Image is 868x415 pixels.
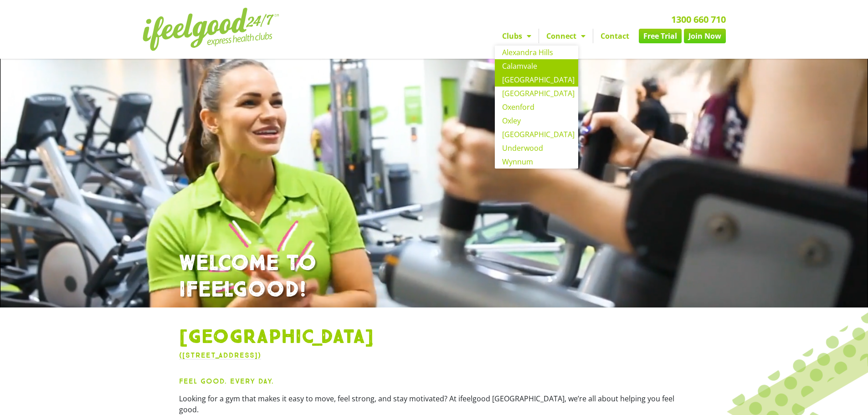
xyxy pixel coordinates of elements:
a: Wynnum [495,155,578,169]
h1: [GEOGRAPHIC_DATA] [179,326,689,349]
a: [GEOGRAPHIC_DATA] [495,128,578,141]
a: [GEOGRAPHIC_DATA] [495,73,578,87]
a: Clubs [495,29,539,43]
a: Free Trial [639,29,682,43]
ul: Clubs [495,46,578,169]
strong: Feel Good. Every Day. [179,377,274,385]
a: Alexandra Hills [495,46,578,59]
a: Contact [593,29,637,43]
a: Join Now [684,29,726,43]
p: Looking for a gym that makes it easy to move, feel strong, and stay motivated? At ifeelgood [GEOG... [179,393,689,415]
a: Calamvale [495,59,578,73]
a: Oxenford [495,100,578,114]
h1: WELCOME TO IFEELGOOD! [179,251,689,303]
a: 1300 660 710 [671,13,726,26]
a: Underwood [495,141,578,155]
a: Connect [539,29,593,43]
a: ([STREET_ADDRESS]) [179,351,261,359]
nav: Menu [350,29,726,43]
a: [GEOGRAPHIC_DATA] [495,87,578,100]
a: Oxley [495,114,578,128]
